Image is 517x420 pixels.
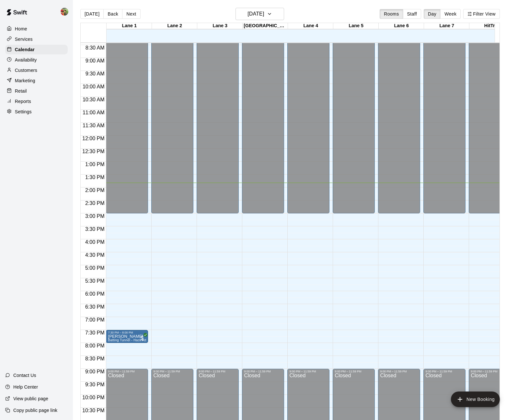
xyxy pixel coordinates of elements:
[13,372,36,379] p: Contact Us
[84,58,106,63] span: 9:00 AM
[243,23,288,29] div: [GEOGRAPHIC_DATA]
[380,370,418,373] div: 9:00 PM – 11:59 PM
[335,370,373,373] div: 9:00 PM – 11:59 PM
[81,123,106,128] span: 11:30 AM
[106,330,148,343] div: 7:30 PM – 8:00 PM: Brayden Cevallos
[289,370,327,373] div: 9:00 PM – 11:59 PM
[13,395,48,402] p: View public page
[122,9,140,19] button: Next
[84,239,106,245] span: 4:00 PM
[13,407,57,414] p: Copy public page link
[107,23,152,29] div: Lane 1
[84,162,106,167] span: 1:00 PM
[103,9,122,19] button: Back
[424,23,469,29] div: Lane 7
[81,149,106,154] span: 12:30 PM
[15,57,37,63] p: Availability
[81,136,106,141] span: 12:00 PM
[84,343,106,348] span: 8:00 PM
[15,46,35,53] p: Calendar
[84,200,106,206] span: 2:30 PM
[84,278,106,284] span: 5:30 PM
[61,8,68,16] img: Matthew Cotter
[84,226,106,232] span: 3:30 PM
[5,107,68,117] a: Settings
[15,98,31,105] p: Reports
[81,408,106,413] span: 10:30 PM
[425,370,464,373] div: 9:00 PM – 11:59 PM
[15,67,37,74] p: Customers
[244,370,282,373] div: 9:00 PM – 11:59 PM
[84,252,106,258] span: 4:30 PM
[5,34,68,44] a: Services
[84,369,106,374] span: 9:00 PM
[84,317,106,323] span: 7:00 PM
[84,175,106,180] span: 1:30 PM
[247,9,264,18] h6: [DATE]
[84,330,106,335] span: 7:30 PM
[108,331,146,334] div: 7:30 PM – 8:00 PM
[84,356,106,361] span: 8:30 PM
[81,110,106,115] span: 11:00 AM
[84,304,106,310] span: 6:30 PM
[5,76,68,85] a: Marketing
[84,382,106,387] span: 9:30 PM
[5,24,68,34] a: Home
[288,23,333,29] div: Lane 4
[84,71,106,76] span: 9:30 AM
[84,291,106,297] span: 6:00 PM
[469,23,515,29] div: HitTrax
[197,23,243,29] div: Lane 3
[471,370,509,373] div: 9:00 PM – 11:59 PM
[84,213,106,219] span: 3:00 PM
[424,9,441,19] button: Day
[81,84,106,89] span: 10:00 AM
[15,77,35,84] p: Marketing
[108,370,146,373] div: 9:00 PM – 11:59 PM
[380,9,403,19] button: Rooms
[153,370,191,373] div: 9:00 PM – 11:59 PM
[451,392,500,407] button: add
[84,265,106,271] span: 5:00 PM
[15,88,27,94] p: Retail
[199,370,237,373] div: 9:00 PM – 11:59 PM
[15,36,33,42] p: Services
[15,108,32,115] p: Settings
[152,23,197,29] div: Lane 2
[139,335,145,341] span: All customers have paid
[13,384,38,390] p: Help Center
[81,395,106,400] span: 10:00 PM
[81,97,106,102] span: 10:30 AM
[15,26,27,32] p: Home
[5,86,68,96] a: Retail
[5,65,68,75] a: Customers
[379,23,424,29] div: Lane 6
[463,9,500,19] button: Filter View
[5,45,68,54] a: Calendar
[440,9,461,19] button: Week
[59,5,73,18] div: Matthew Cotter
[84,187,106,193] span: 2:00 PM
[108,338,152,342] span: Batting Tunnel - Hack Attack
[5,55,68,65] a: Availability
[5,96,68,106] a: Reports
[84,45,106,51] span: 8:30 AM
[333,23,379,29] div: Lane 5
[236,8,284,20] button: [DATE]
[80,9,104,19] button: [DATE]
[403,9,421,19] button: Staff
